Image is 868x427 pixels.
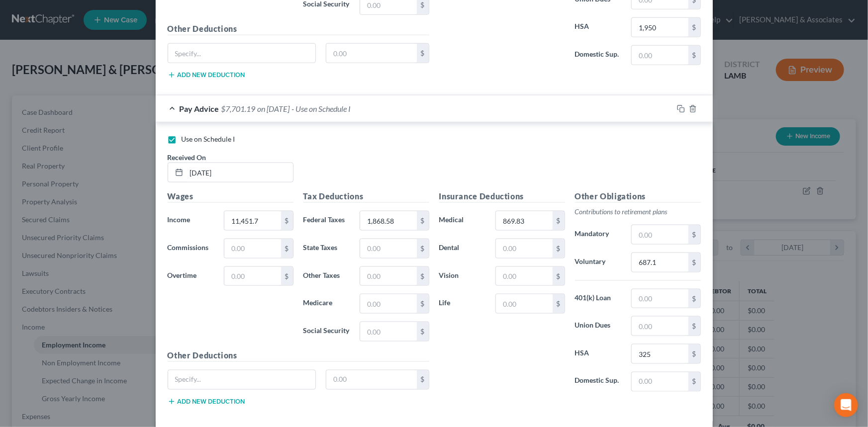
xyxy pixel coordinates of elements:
input: 0.00 [632,289,688,308]
input: 0.00 [632,372,688,391]
input: 0.00 [224,267,281,286]
label: Dental [434,239,491,258]
div: $ [281,211,293,230]
button: Add new deduction [168,398,245,406]
input: 0.00 [632,317,688,336]
p: Contributions to retirement plans [575,207,701,217]
label: Vision [434,266,491,286]
label: Federal Taxes [298,211,355,231]
label: Medicare [298,294,355,314]
input: 0.00 [496,239,552,258]
input: 0.00 [496,211,552,230]
div: $ [281,239,293,258]
label: HSA [570,344,627,364]
label: Other Taxes [298,266,355,286]
input: Specify... [168,44,316,63]
h5: Tax Deductions [303,190,429,203]
span: Pay Advice [180,104,219,113]
div: Open Intercom Messenger [834,393,858,417]
div: $ [688,225,700,244]
button: Add new deduction [168,71,245,79]
div: $ [417,211,429,230]
div: $ [688,46,700,65]
label: Commissions [163,239,219,258]
input: 0.00 [360,322,416,341]
label: 401(k) Loan [570,289,627,309]
label: HSA [570,17,627,37]
input: 0.00 [632,18,688,37]
div: $ [417,239,429,258]
div: $ [553,239,565,258]
label: Life [434,294,491,314]
input: 0.00 [360,239,416,258]
div: $ [553,211,565,230]
input: 0.00 [632,344,688,363]
label: Medical [434,211,491,231]
div: $ [688,317,700,336]
div: $ [688,253,700,272]
div: $ [688,372,700,391]
span: Received On [168,153,206,162]
label: Domestic Sup. [570,372,627,392]
input: 0.00 [224,239,281,258]
input: 0.00 [360,294,416,313]
span: Income [168,215,191,224]
label: Mandatory [570,225,627,245]
input: 0.00 [360,267,416,286]
label: Domestic Sup. [570,45,627,65]
input: 0.00 [326,44,417,63]
input: 0.00 [360,211,416,230]
input: 0.00 [632,253,688,272]
input: 0.00 [224,211,281,230]
input: 0.00 [632,225,688,244]
div: $ [281,267,293,286]
label: State Taxes [298,239,355,258]
label: Social Security [298,322,355,342]
label: Voluntary [570,253,627,272]
input: 0.00 [496,267,552,286]
div: $ [417,322,429,341]
h5: Insurance Deductions [439,190,565,203]
div: $ [417,370,429,389]
div: $ [553,294,565,313]
label: Overtime [163,266,219,286]
div: $ [417,294,429,313]
h5: Other Obligations [575,190,701,203]
input: 0.00 [496,294,552,313]
label: Union Dues [570,316,627,336]
div: $ [417,44,429,63]
input: 0.00 [632,46,688,65]
div: $ [688,289,700,308]
span: - Use on Schedule I [292,104,351,113]
input: 0.00 [326,370,417,389]
span: Use on Schedule I [182,135,235,143]
h5: Wages [168,190,293,203]
div: $ [688,344,700,363]
h5: Other Deductions [168,349,429,362]
span: $7,701.19 [221,104,256,113]
span: on [DATE] [258,104,290,113]
div: $ [688,18,700,37]
input: MM/DD/YYYY [187,163,293,182]
div: $ [553,267,565,286]
h5: Other Deductions [168,23,429,35]
div: $ [417,267,429,286]
input: Specify... [168,370,316,389]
